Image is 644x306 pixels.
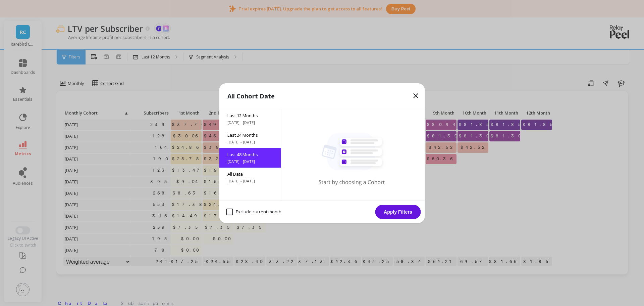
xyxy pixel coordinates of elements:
[227,159,273,164] span: [DATE] - [DATE]
[227,151,273,158] span: Last 48 Months
[227,113,273,119] span: Last 12 Months
[375,205,421,219] button: Apply Filters
[227,139,273,145] span: [DATE] - [DATE]
[227,178,273,184] span: [DATE] - [DATE]
[226,209,281,215] span: Exclude current month
[227,132,273,138] span: Last 24 Months
[227,171,273,177] span: All Data
[227,91,275,101] p: All Cohort Date
[227,120,273,125] span: [DATE] - [DATE]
